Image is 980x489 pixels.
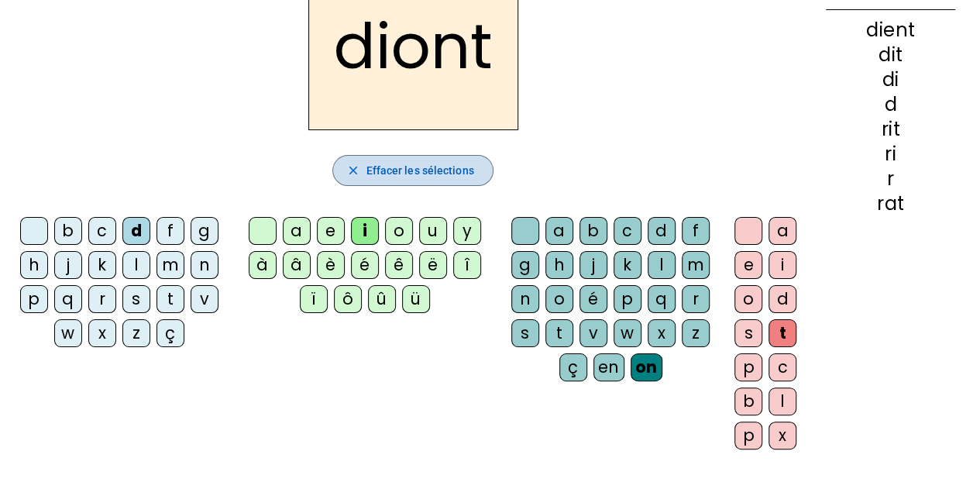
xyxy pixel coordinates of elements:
div: g [511,251,539,279]
div: o [545,285,573,313]
div: ê [385,251,413,279]
div: t [156,285,184,313]
div: ri [826,145,955,164]
div: v [579,319,607,347]
div: i [769,251,796,279]
div: c [614,217,641,245]
div: o [734,285,762,313]
div: k [88,251,116,279]
div: t [769,319,796,347]
div: r [826,170,955,188]
div: l [769,387,796,415]
div: b [579,217,607,245]
div: o [385,217,413,245]
div: rat [826,195,955,213]
div: q [54,285,82,313]
div: i [351,217,379,245]
div: x [769,422,796,449]
div: a [283,217,311,245]
div: d [648,217,676,245]
div: p [734,422,762,449]
div: z [122,319,150,347]
div: é [579,285,607,313]
div: l [122,251,150,279]
div: n [191,251,218,279]
div: h [20,251,48,279]
div: é [351,251,379,279]
div: p [20,285,48,313]
mat-icon: close [346,164,359,177]
div: p [734,353,762,381]
div: u [419,217,447,245]
div: ç [156,319,184,347]
div: b [734,387,762,415]
div: d [122,217,150,245]
div: c [88,217,116,245]
div: en [593,353,624,381]
div: d [826,95,955,114]
div: r [682,285,710,313]
div: ç [559,353,587,381]
div: j [579,251,607,279]
div: d [769,285,796,313]
div: ü [402,285,430,313]
div: ô [334,285,362,313]
div: c [769,353,796,381]
div: g [191,217,218,245]
div: m [682,251,710,279]
div: di [826,71,955,89]
div: n [511,285,539,313]
div: f [156,217,184,245]
div: w [54,319,82,347]
div: a [545,217,573,245]
div: s [122,285,150,313]
div: b [54,217,82,245]
div: h [545,251,573,279]
div: r [88,285,116,313]
div: m [156,251,184,279]
span: Effacer les sélections [366,161,473,180]
div: ë [419,251,447,279]
div: t [545,319,573,347]
button: Effacer les sélections [332,155,493,186]
div: ï [300,285,328,313]
div: y [453,217,481,245]
div: e [317,217,345,245]
div: f [682,217,710,245]
div: z [682,319,710,347]
div: s [734,319,762,347]
div: dit [826,46,955,64]
div: s [511,319,539,347]
div: â [283,251,311,279]
div: l [648,251,676,279]
div: x [88,319,116,347]
div: a [769,217,796,245]
div: j [54,251,82,279]
div: è [317,251,345,279]
div: w [614,319,641,347]
div: î [453,251,481,279]
div: à [249,251,277,279]
div: p [614,285,641,313]
div: e [734,251,762,279]
div: rit [826,120,955,139]
div: on [631,353,662,381]
div: q [648,285,676,313]
div: x [648,319,676,347]
div: û [368,285,396,313]
div: dient [826,21,955,40]
div: v [191,285,218,313]
div: k [614,251,641,279]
